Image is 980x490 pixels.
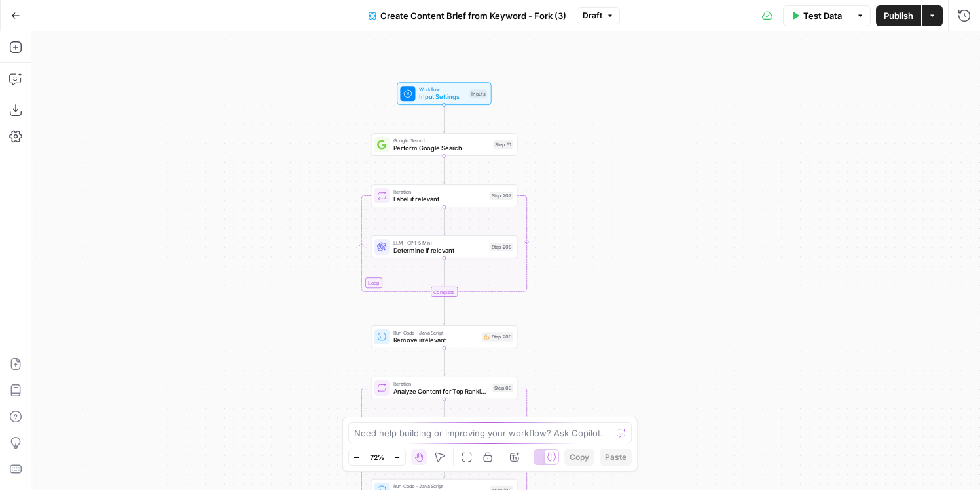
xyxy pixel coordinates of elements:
[443,451,445,478] g: Edge from step_90 to step_192
[361,5,574,26] button: Create Content Brief from Keyword - Fork (3)
[371,82,518,105] div: WorkflowInput SettingsInputs
[876,5,921,26] button: Publish
[600,449,632,466] button: Paste
[371,377,518,399] div: IterationAnalyze Content for Top Ranking PagesStep 89
[393,245,486,255] span: Determine if relevant
[583,10,602,22] span: Draft
[393,335,479,344] span: Remove irrelevant
[380,9,566,22] span: Create Content Brief from Keyword - Fork (3)
[443,156,445,184] g: Edge from step_51 to step_207
[443,105,445,133] g: Edge from start to step_51
[490,192,513,200] div: Step 207
[393,136,490,144] span: Google Search
[493,140,513,149] div: Step 51
[419,92,465,102] span: Input Settings
[371,235,518,258] div: LLM · GPT-5 MiniDetermine if relevantStep 208
[490,243,513,251] div: Step 208
[370,452,384,462] span: 72%
[393,482,487,490] span: Run Code · JavaScript
[393,188,486,195] span: Iteration
[371,325,518,348] div: Run Code · JavaScriptRemove irrelevantStep 209
[443,399,445,427] g: Edge from step_89 to step_90
[803,9,842,22] span: Test Data
[443,348,445,376] g: Edge from step_209 to step_89
[783,5,850,26] button: Test Data
[371,184,518,207] div: LoopIterationLabel if relevantStep 207
[443,207,445,235] g: Edge from step_207 to step_208
[393,143,490,152] span: Perform Google Search
[469,89,487,98] div: Inputs
[393,194,486,203] span: Label if relevant
[577,7,620,24] button: Draft
[371,133,518,156] div: Google SearchPerform Google SearchStep 51
[393,386,489,396] span: Analyze Content for Top Ranking Pages
[482,332,513,341] div: Step 209
[443,297,445,325] g: Edge from step_207-iteration-end to step_209
[564,449,594,466] button: Copy
[431,287,458,297] div: Complete
[419,85,465,93] span: Workflow
[393,329,479,337] span: Run Code · JavaScript
[492,384,513,392] div: Step 89
[570,451,589,463] span: Copy
[884,9,913,22] span: Publish
[393,239,486,247] span: LLM · GPT-5 Mini
[371,287,518,297] div: Complete
[393,380,489,388] span: Iteration
[605,451,626,463] span: Paste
